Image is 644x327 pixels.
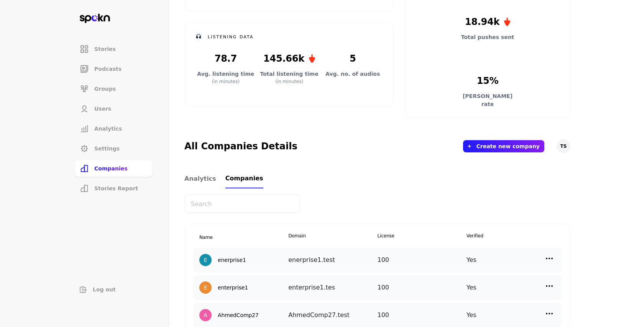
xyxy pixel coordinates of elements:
p: Avg. listening time [195,70,256,78]
a: Analytics [184,169,216,188]
span: Companies [225,174,263,183]
div: Yes [467,309,555,321]
div: E [204,256,207,264]
span: Analytics [184,174,216,183]
p: 15% [477,74,499,88]
span: Groups [94,85,116,93]
h2: enterprise1 [218,284,248,291]
button: Create new company [476,143,540,149]
a: Companies [74,159,153,178]
p: (in minutes) [212,78,240,85]
input: Search [184,195,300,213]
div: enerprise1.test [288,254,377,266]
span: Stories [94,45,116,53]
p: Total listening time [259,70,320,78]
a: Groups [74,80,153,98]
span: Companies [94,165,128,172]
div: E [204,284,207,292]
div: enterprise1.tes [288,281,377,294]
button: TS [557,139,570,153]
span: Log out [93,286,116,293]
div: Yes [467,281,555,294]
p: 18.94k [465,15,510,29]
h2: AhmedComp27 [218,312,259,319]
span: Name [199,235,213,240]
h2: enerprise1 [218,257,246,263]
div: 100 [378,309,467,321]
button: Log out [74,283,153,296]
h2: All Companies Details [184,140,297,152]
a: Users [74,100,153,118]
div: AhmedComp27.test [288,309,377,321]
span: Settings [94,145,120,152]
p: 145.66k [263,52,315,65]
p: [PERSON_NAME] rate [457,92,518,108]
a: Settings [74,139,153,158]
a: Stories Report [74,179,153,198]
span: Podcasts [94,65,122,73]
span: Verified [467,232,555,242]
a: Stories [74,40,153,58]
span: Analytics [94,125,122,132]
div: 100 [378,254,467,266]
span: TS [560,143,567,149]
h2: listening data [208,33,253,40]
span: Domain [288,232,377,242]
a: Analytics [74,119,153,138]
a: Companies [225,169,263,188]
p: (in minutes) [275,78,303,85]
p: Total pushes sent [457,33,518,41]
a: Podcasts [74,60,153,78]
span: Users [94,105,111,113]
p: 78.7 [215,52,237,65]
span: License [378,232,467,242]
span: Stories Report [94,185,138,192]
p: 5 [350,52,356,65]
div: Yes [467,254,555,266]
p: Avg. no. of audios [322,70,383,78]
div: A [204,311,207,319]
div: 100 [378,281,467,294]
